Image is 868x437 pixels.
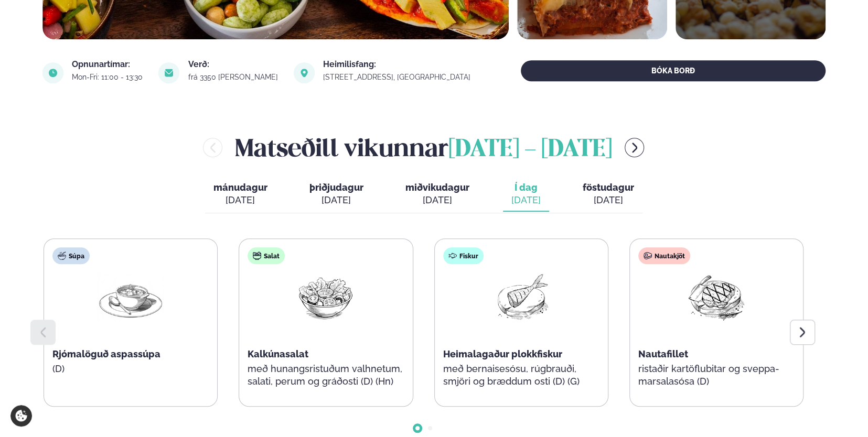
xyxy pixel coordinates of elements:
img: image alt [42,62,63,83]
div: Opnunartímar: [72,60,146,69]
span: [DATE] - [DATE] [448,138,612,161]
button: þriðjudagur [DATE] [301,177,372,212]
span: föstudagur [583,182,634,193]
img: Beef-Meat.png [683,272,750,321]
span: Go to slide 2 [428,426,432,430]
span: Heimalagaður plokkfiskur [443,348,562,359]
a: Cookie settings [10,405,32,427]
div: Heimilisfang: [323,60,474,69]
a: link [323,71,474,83]
p: ristaðir kartöflubitar og sveppa- marsalasósa (D) [638,363,795,388]
div: [DATE] [583,194,634,206]
img: salad.svg [253,252,261,260]
div: frá 3350 [PERSON_NAME] [188,73,281,81]
div: Fiskur [443,247,484,264]
button: miðvikudagur [DATE] [397,177,478,212]
div: Mon-Fri: 11:00 - 13:30 [72,73,146,81]
span: Nautafillet [638,348,688,359]
div: Súpa [52,247,90,264]
button: föstudagur [DATE] [574,177,642,212]
button: BÓKA BORÐ [521,60,826,81]
img: image alt [294,62,315,83]
img: Soup.png [97,272,164,321]
h2: Matseðill vikunnar [235,130,612,165]
span: þriðjudagur [309,182,363,193]
img: fish.svg [448,252,457,260]
div: [DATE] [511,194,541,206]
span: mánudagur [213,182,267,193]
span: Kalkúnasalat [248,348,308,359]
div: [DATE] [405,194,469,206]
span: Í dag [511,181,541,194]
p: (D) [52,363,209,375]
img: soup.svg [58,252,66,260]
button: mánudagur [DATE] [205,177,276,212]
span: Go to slide 1 [415,426,420,430]
img: beef.svg [644,252,652,260]
button: menu-btn-left [203,138,222,157]
p: með hunangsristuðum valhnetum, salati, perum og gráðosti (D) (Hn) [248,363,404,388]
img: image alt [158,62,179,83]
span: miðvikudagur [405,182,469,193]
button: Í dag [DATE] [503,177,549,212]
img: Fish.png [488,272,555,321]
img: Salad.png [292,272,359,321]
div: [DATE] [213,194,267,206]
div: Verð: [188,60,281,69]
div: [DATE] [309,194,363,206]
p: með bernaisesósu, rúgbrauði, smjöri og bræddum osti (D) (G) [443,363,599,388]
div: Nautakjöt [638,247,690,264]
button: menu-btn-right [625,138,644,157]
span: Rjómalöguð aspassúpa [52,348,160,359]
div: Salat [248,247,285,264]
